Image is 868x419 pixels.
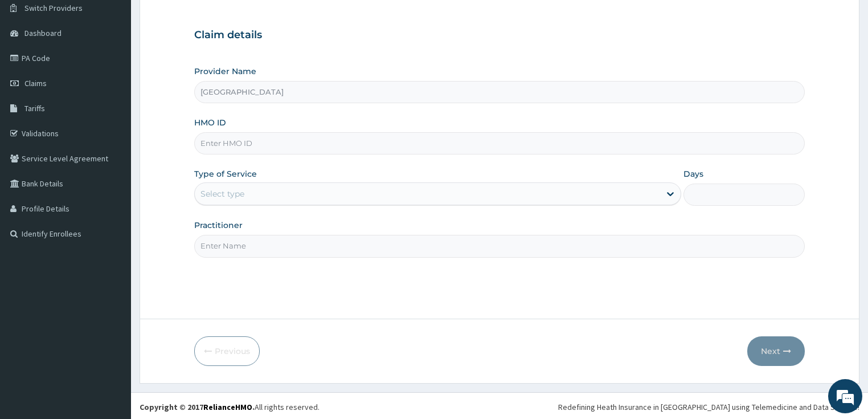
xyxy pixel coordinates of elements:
[24,78,47,88] span: Claims
[558,401,859,413] div: Redefining Heath Insurance in [GEOGRAPHIC_DATA] using Telemedicine and Data Science!
[24,28,62,38] span: Dashboard
[200,188,244,200] div: Select type
[194,66,256,77] label: Provider Name
[194,235,805,257] input: Enter Name
[24,3,83,13] span: Switch Providers
[140,402,255,412] strong: Copyright © 2017 .
[24,103,45,113] span: Tariffs
[194,29,805,42] h3: Claim details
[194,219,243,231] label: Practitioner
[194,336,260,366] button: Previous
[194,132,805,154] input: Enter HMO ID
[747,336,805,366] button: Next
[683,168,703,180] label: Days
[194,168,257,180] label: Type of Service
[194,117,226,128] label: HMO ID
[203,402,252,412] a: RelianceHMO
